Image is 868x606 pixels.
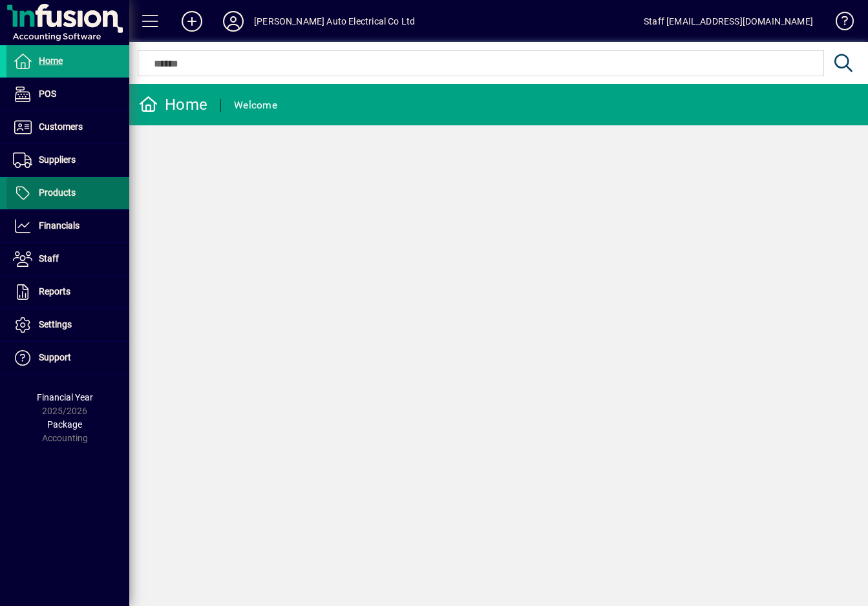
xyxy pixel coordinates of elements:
a: Staff [6,243,129,275]
span: Support [39,352,71,362]
a: POS [6,78,129,110]
span: Customers [39,121,83,132]
span: Home [39,56,63,66]
button: Profile [213,10,254,33]
div: Home [139,94,207,115]
a: Reports [6,276,129,308]
a: Products [6,177,129,209]
button: Add [171,10,213,33]
span: Suppliers [39,154,76,165]
span: Financial Year [37,392,93,402]
a: Suppliers [6,144,129,176]
span: Settings [39,319,72,329]
a: Support [6,342,129,374]
span: Package [47,419,82,430]
a: Settings [6,309,129,341]
a: Knowledge Base [826,3,852,45]
span: Reports [39,286,70,297]
span: Products [39,187,76,198]
a: Financials [6,210,129,242]
span: Staff [39,253,59,264]
a: Customers [6,111,129,143]
span: Financials [39,220,79,231]
span: POS [39,89,56,99]
div: Welcome [234,95,277,116]
div: Staff [EMAIL_ADDRESS][DOMAIN_NAME] [644,11,813,32]
div: [PERSON_NAME] Auto Electrical Co Ltd [254,11,415,32]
